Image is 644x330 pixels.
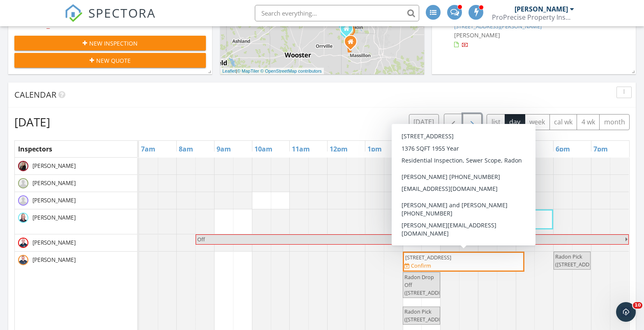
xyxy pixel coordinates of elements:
[14,114,50,130] h2: [DATE]
[31,162,77,170] span: [PERSON_NAME]
[18,213,28,223] img: facetune_11082024132142.jpeg
[404,273,454,296] span: Radon Drop Off ([STREET_ADDRESS])
[404,308,454,323] span: Radon Pick ([STREET_ADDRESS])
[177,142,195,156] a: 8am
[438,12,630,49] a: [DATE] 9:30 am [STREET_ADDRESS][PERSON_NAME] [PERSON_NAME]
[220,68,324,75] div: |
[197,236,205,243] span: Off
[252,142,275,156] a: 10am
[96,56,131,65] span: New Quote
[577,114,600,130] button: 4 wk
[18,144,52,154] span: Inspectors
[365,142,384,156] a: 1pm
[18,178,28,188] img: default-user-f0147aede5fd5fa78ca7ade42f37bd4542148d508eef1c3d3ea960f66861d68b.jpg
[222,69,236,73] a: Leaflet
[31,213,77,222] span: [PERSON_NAME]
[554,142,572,156] a: 6pm
[444,114,463,131] button: Previous day
[516,142,535,156] a: 5pm
[65,4,83,22] img: The Best Home Inspection Software - Spectora
[139,142,157,156] a: 7am
[478,142,497,156] a: 4pm
[31,196,77,204] span: [PERSON_NAME]
[591,142,610,156] a: 7pm
[215,142,233,156] a: 9am
[31,179,77,187] span: [PERSON_NAME]
[463,114,482,131] button: Next day
[18,195,28,206] img: default-user-f0147aede5fd5fa78ca7ade42f37bd4542148d508eef1c3d3ea960f66861d68b.jpg
[555,253,605,268] span: Radon Pick ([STREET_ADDRESS])
[18,238,28,248] img: facetune_11082024131449.jpeg
[616,302,636,322] iframe: Intercom live chat
[599,114,630,130] button: month
[14,89,56,100] span: Calendar
[351,41,355,46] div: 2388 Parkbrook St Nw , Massillon OH 44647
[290,142,312,156] a: 11am
[31,238,77,247] span: [PERSON_NAME]
[487,114,505,130] button: list
[505,114,525,130] button: day
[454,23,542,30] a: [STREET_ADDRESS][PERSON_NAME]
[405,254,451,261] span: [STREET_ADDRESS]
[89,39,138,48] span: New Inspection
[237,69,259,73] a: © MapTiler
[441,142,459,156] a: 3pm
[403,142,422,156] a: 2pm
[328,142,350,156] a: 12pm
[18,255,28,265] img: img_5072.png
[454,31,500,39] span: [PERSON_NAME]
[443,211,489,219] span: [STREET_ADDRESS]
[411,262,431,269] div: Confirm
[525,114,550,130] button: week
[88,4,156,21] span: SPECTORA
[65,11,156,28] a: SPECTORA
[633,302,642,309] span: 10
[255,5,419,21] input: Search everything...
[14,36,206,50] button: New Inspection
[31,256,77,264] span: [PERSON_NAME]
[549,114,577,130] button: cal wk
[449,220,469,227] div: Confirm
[14,53,206,68] button: New Quote
[515,5,568,13] div: [PERSON_NAME]
[18,161,28,171] img: img_2674.jpeg
[261,69,322,73] a: © OpenStreetMap contributors
[346,28,351,33] div: 460 Bob, Canal Fulton OH 44614
[492,13,574,21] div: ProPrecise Property Inspections LLC.
[409,114,439,130] button: [DATE]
